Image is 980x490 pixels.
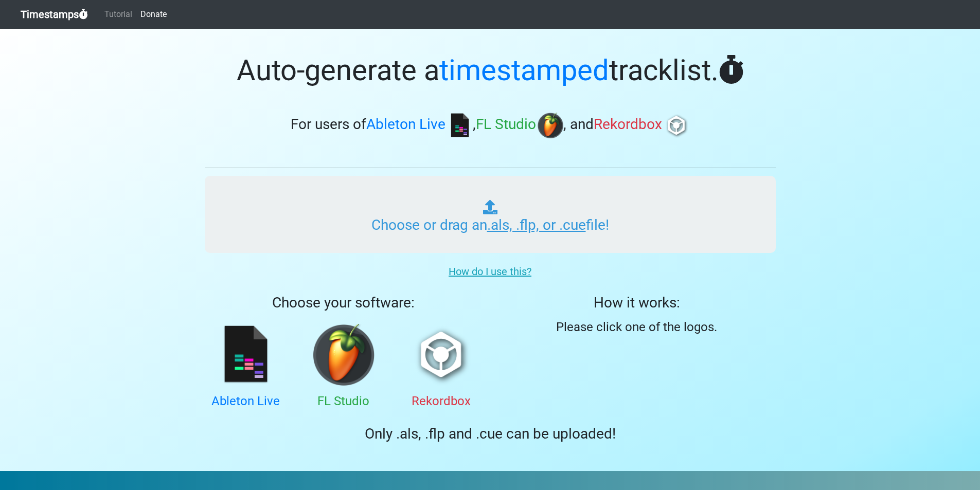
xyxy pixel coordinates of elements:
img: ableton.png [215,324,277,386]
img: rb.png [664,113,689,138]
h4: Please click one of the logos. [498,320,776,335]
img: rb.png [411,324,472,386]
h3: For users of , , and [205,113,776,138]
h3: Choose your software: [205,294,483,312]
h2: Only .als, .flp and .cue can be uploaded! [205,425,776,443]
h4: Rekordbox [400,394,483,409]
span: Rekordbox [594,116,662,133]
span: FL Studio [476,116,536,133]
h3: How it works: [498,294,776,312]
h1: Auto-generate a tracklist. [205,53,776,88]
a: Donate [136,4,171,25]
span: timestamped [439,53,609,87]
img: ableton.png [447,113,473,138]
span: Ableton Live [366,116,446,133]
a: Timestamps [21,4,88,25]
h4: FL Studio [302,394,385,409]
img: fl.png [538,113,563,138]
a: Tutorial [100,4,136,25]
h4: Ableton Live [205,394,287,409]
u: How do I use this? [449,265,531,278]
img: fl.png [313,324,375,386]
